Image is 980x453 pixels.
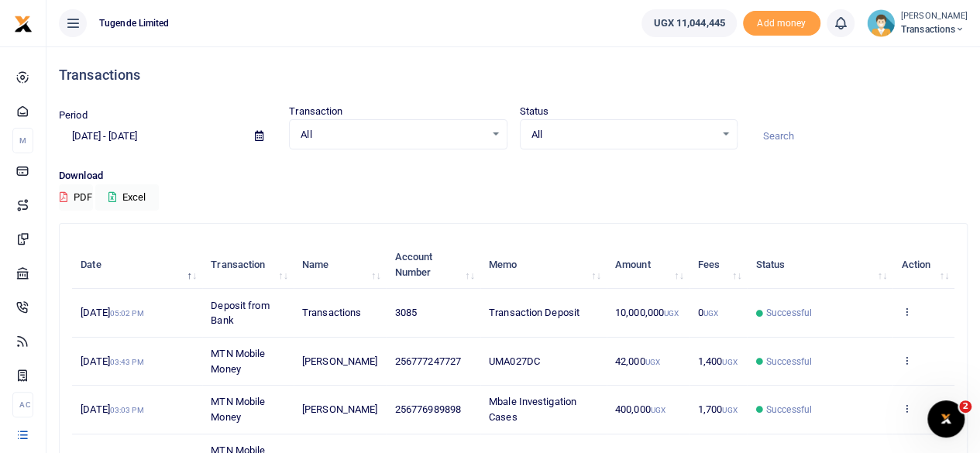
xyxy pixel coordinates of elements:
[927,400,965,438] iframe: Intercom live chat
[211,300,269,327] span: Deposit from Bank
[635,9,742,37] li: Wallet ballance
[14,15,33,33] img: logo-small
[489,355,540,367] span: UMA027DC
[867,9,968,37] a: profile-user [PERSON_NAME] Transactions
[110,406,144,414] small: 03:03 PM
[93,16,176,30] span: Tugende Limited
[386,241,480,289] th: Account Number: activate to sort column ascending
[211,396,265,423] span: MTN Mobile Money
[959,400,971,413] span: 2
[202,241,294,289] th: Transaction: activate to sort column ascending
[743,16,820,28] a: Add money
[81,307,143,318] span: [DATE]
[615,355,660,367] span: 42,000
[743,11,820,36] li: Toup your wallet
[95,184,159,211] button: Excel
[110,309,144,317] small: 05:02 PM
[59,123,242,149] input: select period
[211,348,265,375] span: MTN Mobile Money
[302,403,377,415] span: [PERSON_NAME]
[110,358,144,366] small: 03:43 PM
[489,307,579,318] span: Transaction Deposit
[531,127,715,142] span: All
[901,22,968,36] span: Transactions
[615,307,679,318] span: 10,000,000
[81,403,143,415] span: [DATE]
[641,9,736,37] a: UGX 11,044,445
[12,128,33,153] li: M
[81,355,143,367] span: [DATE]
[480,241,607,289] th: Memo: activate to sort column ascending
[302,307,361,318] span: Transactions
[59,108,88,123] label: Period
[722,358,737,366] small: UGX
[747,241,892,289] th: Status: activate to sort column ascending
[892,241,954,289] th: Action: activate to sort column ascending
[698,355,738,367] span: 1,400
[59,168,968,184] p: Download
[14,17,33,29] a: logo-small logo-large logo-large
[766,306,812,320] span: Successful
[703,309,718,317] small: UGX
[645,358,659,366] small: UGX
[301,127,484,142] span: All
[489,396,576,423] span: Mbale Investigation Cases
[615,403,665,415] span: 400,000
[664,309,679,317] small: UGX
[59,184,93,211] button: PDF
[689,241,748,289] th: Fees: activate to sort column ascending
[653,15,724,31] span: UGX 11,044,445
[294,241,387,289] th: Name: activate to sort column ascending
[12,392,33,417] li: Ac
[72,241,202,289] th: Date: activate to sort column descending
[867,9,895,37] img: profile-user
[743,11,820,36] span: Add money
[395,403,461,415] span: 256776989898
[901,10,968,23] small: [PERSON_NAME]
[698,307,718,318] span: 0
[750,123,968,149] input: Search
[302,355,377,367] span: [PERSON_NAME]
[520,104,549,119] label: Status
[722,406,737,414] small: UGX
[651,406,665,414] small: UGX
[698,403,738,415] span: 1,700
[607,241,689,289] th: Amount: activate to sort column ascending
[766,403,812,417] span: Successful
[766,355,812,369] span: Successful
[59,67,968,84] h4: Transactions
[395,307,417,318] span: 3085
[289,104,342,119] label: Transaction
[395,355,461,367] span: 256777247727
